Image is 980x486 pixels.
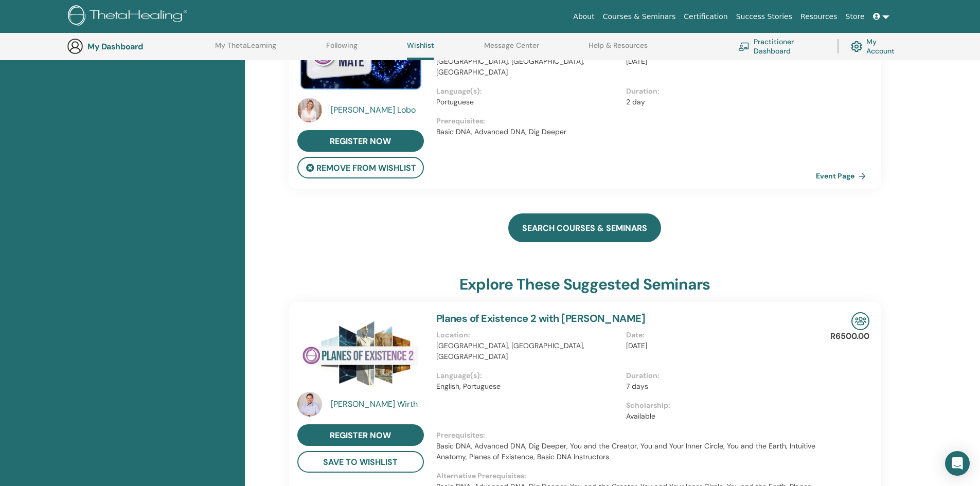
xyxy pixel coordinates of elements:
[851,39,862,55] img: cog.svg
[626,381,810,392] p: 7 days
[436,471,816,481] p: Alternative Prerequisites :
[436,430,816,441] p: Prerequisites :
[436,86,620,97] p: Language(s) :
[330,136,391,147] span: register now
[851,35,903,58] a: My Account
[436,370,620,381] p: Language(s) :
[436,116,816,127] p: Prerequisites :
[436,56,620,78] p: [GEOGRAPHIC_DATA], [GEOGRAPHIC_DATA], [GEOGRAPHIC_DATA]
[326,41,358,58] a: Following
[816,168,870,184] a: Event Page
[297,98,322,122] img: default.jpg
[436,441,816,462] p: Basic DNA, Advanced DNA, Dig Deeper, You and the Creator, You and Your Inner Circle, You and the ...
[732,7,796,26] a: Success Stories
[436,312,646,325] a: Planes of Existence 2 with [PERSON_NAME]
[599,7,680,26] a: Courses & Seminars
[569,7,598,26] a: About
[68,5,191,28] img: logo.png
[436,97,620,107] p: Portuguese
[297,392,322,417] img: default.jpg
[297,451,424,473] button: save to wishlist
[626,86,810,97] p: Duration :
[842,7,869,26] a: Store
[626,97,810,107] p: 2 day
[626,370,810,381] p: Duration :
[626,340,810,351] p: [DATE]
[459,275,710,294] h3: explore these suggested seminars
[436,330,620,340] p: Location :
[297,424,424,446] a: register now
[67,38,83,55] img: generic-user-icon.jpg
[331,398,426,410] a: [PERSON_NAME] Wirth
[626,330,810,340] p: Date :
[945,451,970,476] div: Open Intercom Messenger
[738,35,825,58] a: Practitioner Dashboard
[484,41,539,58] a: Message Center
[330,430,391,441] span: register now
[436,381,620,392] p: English, Portuguese
[436,340,620,362] p: [GEOGRAPHIC_DATA], [GEOGRAPHIC_DATA], [GEOGRAPHIC_DATA]
[680,7,732,26] a: Certification
[626,411,810,422] p: Available
[738,42,750,50] img: chalkboard-teacher.svg
[626,56,810,67] p: [DATE]
[331,104,426,116] a: [PERSON_NAME] Lobo
[436,127,816,137] p: Basic DNA, Advanced DNA, Dig Deeper
[830,330,869,343] p: R6500.00
[508,213,661,242] a: search courses & seminars
[851,312,869,330] img: In-Person Seminar
[215,41,276,58] a: My ThetaLearning
[297,130,424,152] a: register now
[297,157,424,178] button: remove from wishlist
[87,42,190,51] h3: My Dashboard
[626,400,810,411] p: Scholarship :
[297,312,424,395] img: Planes of Existence 2
[796,7,842,26] a: Resources
[589,41,648,58] a: Help & Resources
[407,41,434,60] a: Wishlist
